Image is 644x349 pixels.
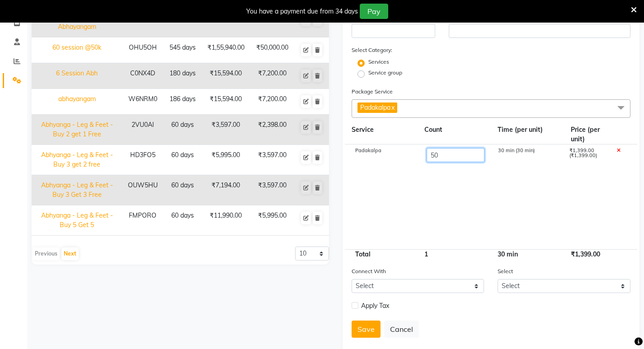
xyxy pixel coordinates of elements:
td: 60 days [164,115,202,145]
td: 186 days [164,89,202,115]
td: Abhyanga - Leg & Feet - Buy 3 get 2 free [32,145,122,175]
label: Package Service [352,88,393,96]
td: 60 days [164,175,202,205]
td: abhayangam [32,89,122,115]
td: 180 days [164,63,202,89]
td: ₹50,000.00 [250,37,294,63]
a: x [390,103,395,112]
button: Save [352,321,381,338]
button: Next [61,247,79,260]
label: Connect With [352,267,386,275]
td: FMPORO [122,205,164,236]
td: ₹2,398.00 [250,115,294,145]
td: 60 days [164,205,202,236]
label: Select Category: [352,46,392,54]
div: You have a payment due from 34 days [246,7,358,16]
td: ₹11,990.00 [202,205,250,236]
td: OUW5HU [122,175,164,205]
div: Count [418,125,491,144]
label: Select [498,267,513,275]
div: ₹1,399.00 [564,250,613,259]
td: HD3FO5 [122,145,164,175]
div: Price (per unit) [564,125,613,144]
label: Services [368,58,389,66]
span: Padakalpa [360,103,390,112]
td: ₹7,200.00 [250,89,294,115]
div: Time (per unit) [491,125,564,144]
div: ₹1,399.00 (₹1,399.00) [562,148,610,163]
td: Abhyanga - Leg & Feet - Buy 5 Get 5 [32,205,122,236]
td: ₹3,597.00 [202,115,250,145]
span: Apply Tax [361,301,389,311]
td: ₹7,200.00 [250,63,294,89]
td: ₹5,995.00 [202,145,250,175]
td: ₹3,597.00 [250,145,294,175]
td: 6 Session Abh [32,63,122,89]
button: Pay [360,4,388,19]
td: ₹1,55,940.00 [202,37,250,63]
td: Abhyanga - Leg & Feet - Buy 2 get 1 Free [32,115,122,145]
td: W6NRM0 [122,89,164,115]
td: 545 days [164,37,202,63]
td: 60 session @50k [32,37,122,63]
span: Total [352,247,374,262]
div: 30 min (30 min) [491,148,562,163]
td: Abhyanga - Leg & Feet - Buy 3 Get 3 Free [32,175,122,205]
td: ₹15,594.00 [202,89,250,115]
td: ₹5,995.00 [250,205,294,236]
td: 2VU0AI [122,115,164,145]
div: 1 [418,250,491,259]
td: OHU5OH [122,37,164,63]
td: 60 days [164,145,202,175]
td: ₹3,597.00 [250,175,294,205]
span: Padakalpa [355,147,381,154]
button: Cancel [384,321,419,338]
td: C0NX4D [122,63,164,89]
td: ₹15,594.00 [202,63,250,89]
div: Service [345,125,418,144]
label: Service group [368,69,402,77]
td: ₹7,194.00 [202,175,250,205]
div: 30 min [491,250,564,259]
